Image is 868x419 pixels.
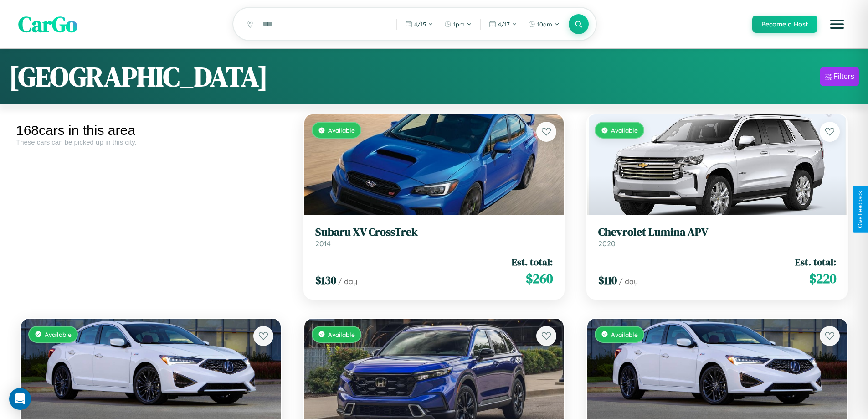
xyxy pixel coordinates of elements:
[16,138,286,146] div: These cars can be picked up in this city.
[440,17,477,31] button: 1pm
[45,331,72,338] span: Available
[315,226,553,248] a: Subaru XV CrossTrek2014
[414,21,426,28] span: 4 / 15
[752,16,817,33] button: Become a Host
[315,239,331,248] span: 2014
[820,67,859,86] button: Filters
[18,9,77,39] span: CarGo
[824,11,850,37] button: Open menu
[338,277,357,286] span: / day
[857,191,863,228] div: Give Feedback
[9,58,268,95] h1: [GEOGRAPHIC_DATA]
[526,269,553,288] span: $ 260
[833,72,854,81] div: Filters
[484,17,522,31] button: 4/17
[401,17,438,31] button: 4/15
[537,21,552,28] span: 10am
[611,331,638,338] span: Available
[315,273,336,288] span: $ 130
[328,331,355,338] span: Available
[809,269,836,288] span: $ 220
[498,21,510,28] span: 4 / 17
[611,126,638,134] span: Available
[315,226,553,239] h3: Subaru XV CrossTrek
[512,255,553,269] span: Est. total:
[598,239,616,248] span: 2020
[598,273,617,288] span: $ 110
[453,21,465,28] span: 1pm
[598,226,836,248] a: Chevrolet Lumina APV2020
[598,226,836,239] h3: Chevrolet Lumina APV
[524,17,564,31] button: 10am
[795,255,836,269] span: Est. total:
[619,277,638,286] span: / day
[16,123,286,138] div: 168 cars in this area
[328,126,355,134] span: Available
[9,388,31,410] div: Open Intercom Messenger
